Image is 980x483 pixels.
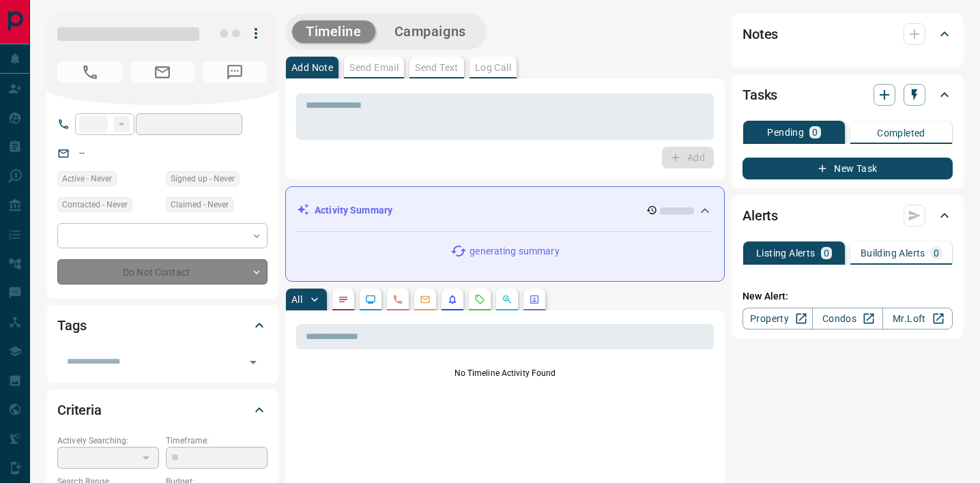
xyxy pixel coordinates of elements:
svg: Emails [420,294,431,305]
p: Add Note [291,63,333,72]
span: Claimed - Never [171,198,229,211]
span: No Number [57,61,123,83]
button: Open [244,353,263,372]
a: Condos [812,308,882,330]
span: No Number [202,61,268,83]
span: Active - Never [62,172,112,186]
svg: Notes [338,294,349,305]
div: Activity Summary [297,198,713,223]
span: Contacted - Never [62,198,128,211]
h2: Notes [743,23,778,45]
div: Alerts [743,199,953,232]
div: Criteria [57,394,268,426]
h2: Tasks [743,84,777,106]
button: Timeline [292,20,375,43]
p: No Timeline Activity Found [296,367,714,379]
div: Notes [743,18,953,50]
p: generating summary [470,244,559,259]
p: Activity Summary [315,203,392,218]
p: Actively Searching: [57,435,159,447]
a: -- [79,147,85,158]
button: New Task [743,158,953,179]
span: No Email [130,61,195,83]
span: Signed up - Never [171,172,235,186]
svg: Opportunities [502,294,513,305]
p: Building Alerts [861,248,925,258]
div: Tasks [743,78,953,111]
a: Mr.Loft [882,308,953,330]
a: Property [743,308,813,330]
svg: Calls [392,294,403,305]
p: Timeframe: [166,435,268,447]
div: Tags [57,309,268,342]
svg: Lead Browsing Activity [365,294,376,305]
p: Listing Alerts [756,248,816,258]
svg: Listing Alerts [447,294,458,305]
svg: Requests [474,294,485,305]
p: Pending [767,128,804,137]
p: Completed [877,128,925,138]
h2: Tags [57,314,86,336]
p: All [291,295,302,304]
p: 0 [824,248,829,258]
p: 0 [812,128,818,137]
h2: Criteria [57,399,102,421]
button: Campaigns [381,20,480,43]
p: 0 [934,248,939,258]
svg: Agent Actions [529,294,540,305]
h2: Alerts [743,205,778,226]
div: Do Not Contact [57,259,268,284]
p: New Alert: [743,289,953,304]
